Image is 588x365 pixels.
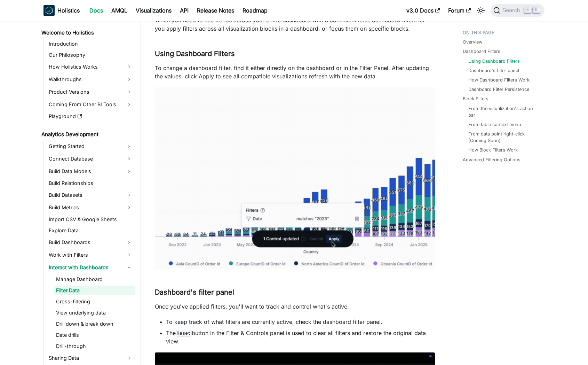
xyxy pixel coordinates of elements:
a: View underlying data [54,308,135,318]
nav: Docs sidebar [37,21,141,365]
a: Docs [85,5,107,16]
a: Advanced Filtering Options [463,156,521,163]
a: Build Relationships [47,178,135,188]
a: Walkthroughs [47,74,135,85]
a: Dashboard Filter Persistence [468,86,529,93]
kbd: ⌘ [524,7,531,13]
a: Import CSV & Google Sheets [47,215,135,224]
a: Drill down & break down [54,319,135,329]
a: Product Versions [47,86,135,98]
a: Work with Filters [47,249,135,261]
img: Applying a dashboard filter and seeing the charts update [155,87,435,269]
a: From data point right-click (Coming Soon) [468,131,538,144]
a: Build Dashboards [47,237,135,248]
a: Filter Data [54,286,135,295]
a: Introduction [47,39,135,49]
a: Build Data Models [47,166,135,177]
a: Cross-filtering [54,297,135,306]
a: Interact with Dashboards [47,262,135,273]
a: Build Datasets [47,189,135,201]
a: Block Filters [463,95,488,102]
a: How Block Filters Work [468,147,518,153]
a: Explore Data [47,226,135,235]
a: Drill-through [54,341,135,351]
a: Date drills [54,330,135,340]
h3: Using Dashboard Filters [155,49,435,58]
a: Our Philosophy [47,50,135,60]
img: Holistics [43,5,55,16]
a: From table context menu [468,121,521,128]
h3: Dashboard's filter panel [155,288,435,297]
a: How Dashboard Filters Work [468,77,530,83]
code: Reset [176,330,192,337]
li: The button in the Filter & Controls panel is used to clear all filters and restore the original d... [166,329,435,345]
a: Visualizations [132,5,176,16]
a: Analytics Development [39,130,135,139]
a: Playground [47,111,135,121]
button: Search (Command+K) [491,4,545,17]
a: Getting Started [47,141,135,152]
kbd: K [533,7,540,13]
a: Release Notes [193,5,238,16]
span: Search [500,7,524,14]
a: Roadmap [238,5,272,16]
a: API [176,5,193,16]
a: From the visualization's action bar [468,105,538,118]
a: Forum [444,5,475,16]
a: Build Metrics [47,202,135,213]
p: To change a dashboard filter, find it either directly on the dashboard or in the Filter Panel. Af... [155,64,435,80]
a: Dashboard's filter panel [468,67,519,74]
a: Dashboard Filters [463,48,500,55]
li: To keep track of what filters are currently active, check the dashboard filter panel. [166,318,435,326]
b: Holistics [57,6,80,15]
button: Switch between dark and light mode (currently light mode) [475,5,486,16]
a: Manage Dashboard [54,274,135,284]
a: Sharing Data [47,352,135,364]
a: AMQL [107,5,132,16]
a: Connect Database [47,153,135,164]
p: When you need to see trends across your entire dashboard with a consistent lens, dashboard filter... [155,16,435,33]
a: HolisticsHolistics [43,5,80,16]
a: How Holistics Works [47,61,135,72]
p: Once you've applied filters, you'll want to track and control what's active: [155,302,435,311]
a: Overview [463,39,482,45]
a: Welcome to Holistics [39,28,135,38]
a: Using Dashboard Filters [468,58,520,64]
a: Coming From Other BI Tools [47,99,135,110]
a: v3.0 Docs [402,5,444,16]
